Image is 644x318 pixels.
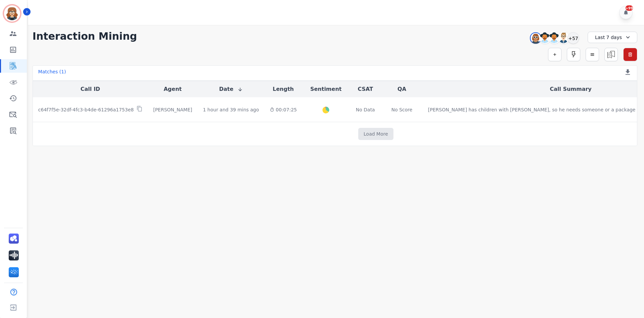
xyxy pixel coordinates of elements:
[273,85,294,93] button: Length
[33,30,137,42] h1: Interaction Mining
[4,5,20,22] img: Bordered avatar
[153,106,192,113] div: [PERSON_NAME]
[355,106,376,113] div: No Data
[38,106,134,113] p: c64f7f5e-32df-4fc3-b4de-61296a1753e8
[310,85,341,93] button: Sentiment
[270,106,297,113] div: 00:07:25
[550,85,591,93] button: Call Summary
[391,106,413,113] div: No Score
[38,68,66,78] div: Matches ( 1 )
[588,32,637,43] div: Last 7 days
[219,85,243,93] button: Date
[626,5,633,11] div: +99
[568,32,579,44] div: +57
[80,85,100,93] button: Call ID
[358,85,373,93] button: CSAT
[358,128,393,140] button: Load More
[397,85,406,93] button: QA
[164,85,182,93] button: Agent
[203,106,259,113] div: 1 hour and 39 mins ago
